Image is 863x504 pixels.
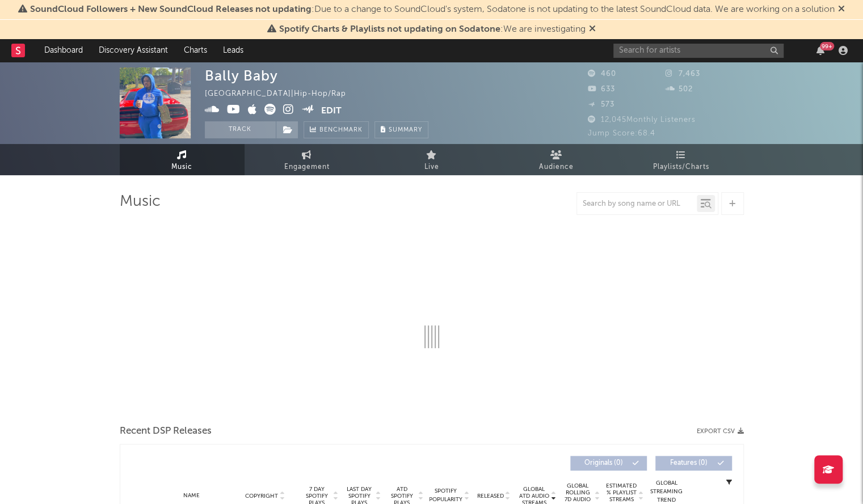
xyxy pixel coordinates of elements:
button: Track [205,121,276,138]
span: SoundCloud Followers + New SoundCloud Releases not updating [30,5,311,14]
span: Audience [539,160,574,174]
span: Recent DSP Releases [120,425,212,438]
div: [GEOGRAPHIC_DATA] | Hip-Hop/Rap [205,87,359,101]
span: : Due to a change to SoundCloud's system, Sodatone is not updating to the latest SoundCloud data.... [30,5,835,14]
button: Summary [374,121,428,138]
a: Live [369,144,494,175]
span: 460 [588,70,616,78]
a: Playlists/Charts [619,144,744,175]
span: Jump Score: 68.4 [588,130,655,137]
span: Engagement [284,160,330,174]
span: 502 [666,86,693,93]
a: Leads [215,39,251,62]
span: Copyright [245,493,278,499]
button: Edit [321,104,342,118]
a: Engagement [245,144,369,175]
span: Live [424,160,439,174]
span: 633 [588,86,615,93]
span: Dismiss [838,5,845,14]
div: 99 + [820,42,834,50]
span: Dismiss [589,25,596,34]
span: : We are investigating [279,25,586,34]
a: Charts [176,39,215,62]
span: Features ( 0 ) [663,460,715,467]
span: Released [477,493,504,499]
button: Export CSV [697,428,744,435]
span: 573 [588,101,614,108]
button: Originals(0) [570,456,647,471]
a: Music [120,144,245,175]
span: Playlists/Charts [653,160,709,174]
span: Music [171,160,192,174]
a: Audience [494,144,619,175]
a: Benchmark [304,121,369,138]
span: Spotify Charts & Playlists not updating on Sodatone [279,25,500,34]
input: Search by song name or URL [577,200,697,209]
span: 7,463 [666,70,700,78]
span: Summary [389,127,422,133]
input: Search for artists [613,44,784,58]
a: Discovery Assistant [91,39,176,62]
span: Spotify Popularity [429,487,462,504]
span: 12,045 Monthly Listeners [588,116,696,124]
span: Benchmark [319,124,363,137]
div: Bally Baby [205,67,278,84]
button: Features(0) [655,456,732,471]
span: Originals ( 0 ) [578,460,630,467]
button: 99+ [816,46,824,55]
a: Dashboard [36,39,91,62]
div: Name [154,492,229,500]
